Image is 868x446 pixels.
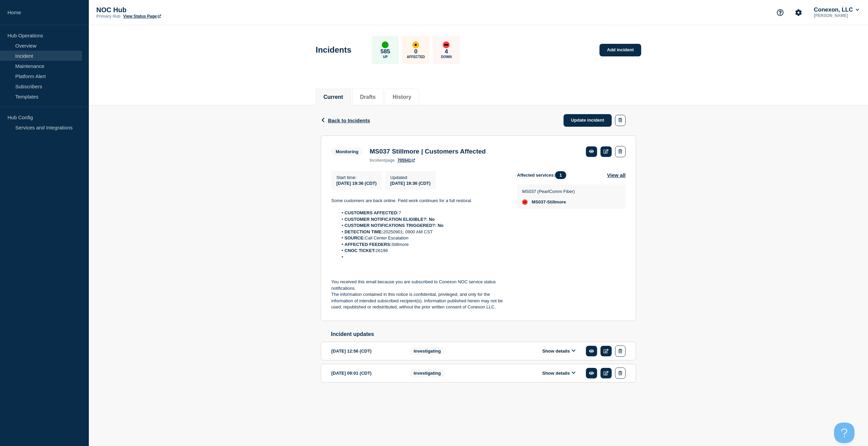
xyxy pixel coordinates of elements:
[331,198,506,204] p: Some customers are back online. Field work continues for a full restoral.
[522,189,575,194] p: MS037 (PearlComm Fiber)
[834,423,854,443] iframe: Help Scout Beacon - Open
[517,171,570,179] span: Affected services:
[344,223,443,228] strong: CUSTOMER NOTIFICATIONS TRIGGERED?: No
[331,331,636,337] h2: Incident updates
[441,55,452,59] p: Down
[344,235,365,240] strong: SOURCE:
[540,348,577,354] button: Show details
[407,55,425,59] p: Affected
[360,94,376,100] button: Drafts
[344,229,383,234] strong: DETECTION TIME:
[414,48,417,55] p: 0
[331,148,363,156] span: Monitoring
[397,158,415,163] a: 705541
[555,171,566,179] span: 1
[382,41,389,48] div: up
[331,291,506,310] p: The information contained in this notice is confidential, privileged, and only for the informatio...
[344,248,376,253] strong: CNOC TICKET:
[123,14,161,19] a: View Status Page
[599,44,641,56] a: Add incident
[390,180,431,186] div: [DATE] 19:36 (CDT)
[328,118,370,123] span: Back to Incidents
[338,235,507,241] li: Call Center Escalation
[390,175,431,180] p: Updated :
[383,55,388,59] p: Up
[540,370,577,376] button: Show details
[96,6,232,14] p: NOC Hub
[607,171,626,179] button: View all
[331,279,506,291] p: You received this email because you are subscribed to Conexon NOC service status notifications.
[316,45,351,55] h1: Incidents
[344,217,435,222] strong: CUSTOMER NOTIFICATION ELIGIBLE?: No
[522,199,528,205] div: down
[412,41,419,48] div: affected
[393,94,411,100] button: History
[812,6,861,13] button: Conexon, LLC
[380,48,390,55] p: 585
[370,158,385,163] span: incident
[773,5,787,20] button: Support
[812,13,861,18] p: [PERSON_NAME]
[338,242,507,248] li: Stillmore
[323,94,343,100] button: Current
[370,148,486,155] h3: MS037 Stillmore | Customers Affected
[338,248,507,254] li: 26196
[338,229,507,235] li: 20250901; 0900 AM CST
[336,175,377,180] p: Start time :
[409,369,445,377] span: Investigating
[564,114,612,127] a: Update incident
[532,199,566,205] span: MS037-Stillmore
[344,210,399,215] strong: CUSTOMERS AFFECTED:
[370,158,395,163] p: page
[445,48,448,55] p: 4
[409,347,445,355] span: Investigating
[96,14,120,19] p: Primary Hub
[338,210,507,216] li: 7
[443,41,450,48] div: down
[336,181,377,186] span: [DATE] 19:36 (CDT)
[331,345,399,357] div: [DATE] 12:56 (CDT)
[331,368,399,379] div: [DATE] 09:01 (CDT)
[791,5,806,20] button: Account settings
[344,242,392,247] strong: AFFECTED FEEDERS:
[321,118,370,123] button: Back to Incidents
